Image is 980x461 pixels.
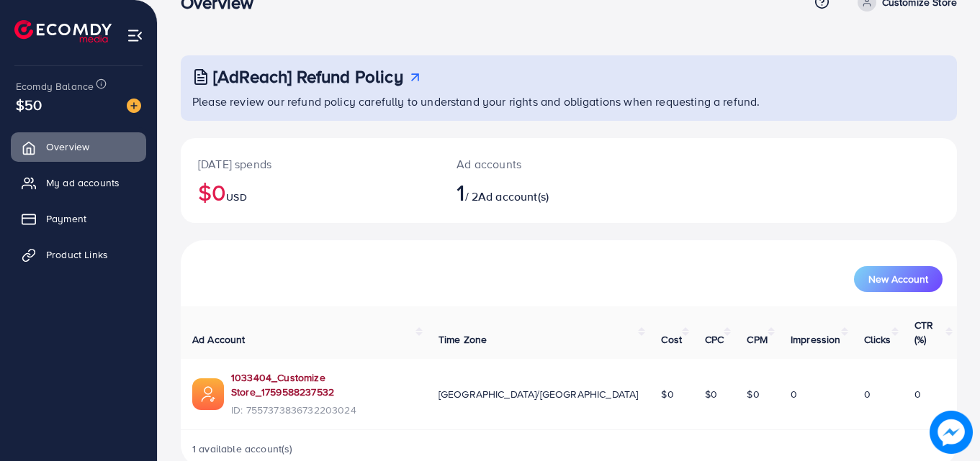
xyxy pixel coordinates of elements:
[747,387,759,401] span: $0
[46,175,120,190] span: My ad accounts
[11,132,146,161] a: Overview
[934,415,968,449] img: image
[864,387,871,401] span: 0
[46,211,86,226] span: Payment
[457,178,616,206] h2: / 2
[127,27,143,44] img: menu
[791,387,797,401] span: 0
[864,332,891,347] span: Clicks
[439,387,639,401] span: [GEOGRAPHIC_DATA]/[GEOGRAPHIC_DATA]
[11,204,146,233] a: Payment
[11,168,146,197] a: My ad accounts
[46,140,89,154] span: Overview
[914,318,933,347] span: CTR (%)
[192,378,224,410] img: ic-ads-acc.e4c84228.svg
[192,93,948,110] p: Please review our refund policy carefully to understand your rights and obligations when requesti...
[457,175,464,209] span: 1
[213,66,403,87] h3: [AdReach] Refund Policy
[192,332,246,347] span: Ad Account
[439,332,487,347] span: Time Zone
[661,387,673,401] span: $0
[457,155,616,173] p: Ad accounts
[231,370,415,400] a: 1033404_Customize Store_1759588237532
[914,387,921,401] span: 0
[705,332,724,347] span: CPC
[192,442,293,456] span: 1 available account(s)
[198,178,422,206] h2: $0
[198,155,422,173] p: [DATE] spends
[16,94,42,115] span: $50
[661,332,682,347] span: Cost
[231,403,415,417] span: ID: 7557373836732203024
[791,332,841,347] span: Impression
[705,387,717,401] span: $0
[868,274,928,284] span: New Account
[478,188,549,204] span: Ad account(s)
[127,99,141,113] img: image
[16,79,94,93] span: Ecomdy Balance
[46,247,108,262] span: Product Links
[854,266,943,292] button: New Account
[747,332,767,347] span: CPM
[226,190,246,204] span: USD
[11,240,146,269] a: Product Links
[14,20,112,42] img: logo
